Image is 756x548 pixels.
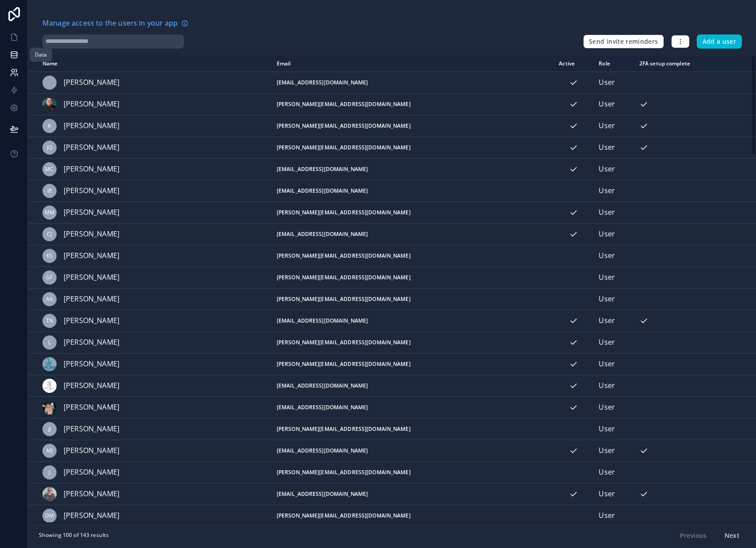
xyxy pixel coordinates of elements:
span: [PERSON_NAME] [64,164,119,175]
span: TN [46,317,53,324]
span: L [48,339,51,346]
span: User [599,380,615,392]
td: [EMAIL_ADDRESS][DOMAIN_NAME] [271,223,554,245]
span: [PERSON_NAME] [64,358,119,370]
span: [PERSON_NAME] [64,120,119,132]
span: User [599,315,615,327]
span: User [599,337,615,348]
span: [PERSON_NAME] [64,423,119,435]
th: Role [593,56,634,72]
div: scrollable content [28,56,756,522]
td: [PERSON_NAME][EMAIL_ADDRESS][DOMAIN_NAME] [271,461,554,483]
span: [PERSON_NAME] [64,467,119,478]
span: [PERSON_NAME] [64,185,119,197]
span: [PERSON_NAME] [64,250,119,262]
span: IR [47,187,52,194]
span: Showing 100 of 143 results [39,532,109,539]
span: MC [45,166,53,173]
span: [PERSON_NAME] [64,228,119,240]
span: [PERSON_NAME] [64,510,119,521]
button: Send invite reminders [583,34,664,49]
td: [EMAIL_ADDRESS][DOMAIN_NAME] [271,180,554,202]
td: [PERSON_NAME][EMAIL_ADDRESS][DOMAIN_NAME] [271,202,554,223]
span: [PERSON_NAME] [64,293,119,305]
span: [PERSON_NAME] [64,488,119,500]
td: [PERSON_NAME][EMAIL_ADDRESS][DOMAIN_NAME] [271,288,554,310]
span: GF [46,274,53,281]
span: User [599,164,615,175]
span: User [599,142,615,153]
span: [PERSON_NAME] [64,380,119,392]
th: Email [271,56,554,72]
span: User [599,120,615,132]
th: 2FA setup complete [634,56,727,72]
span: User [599,272,615,283]
span: DM [45,512,54,519]
span: User [599,185,615,197]
span: [PERSON_NAME] [64,142,119,153]
td: [EMAIL_ADDRESS][DOMAIN_NAME] [271,375,554,396]
td: [PERSON_NAME][EMAIL_ADDRESS][DOMAIN_NAME] [271,137,554,158]
span: JJ [48,426,51,433]
td: [PERSON_NAME][EMAIL_ADDRESS][DOMAIN_NAME] [271,266,554,288]
button: Add a user [697,34,742,49]
span: AA [46,296,53,303]
td: [EMAIL_ADDRESS][DOMAIN_NAME] [271,440,554,461]
span: User [599,228,615,240]
span: User [599,445,615,457]
td: [PERSON_NAME][EMAIL_ADDRESS][DOMAIN_NAME] [271,418,554,440]
span: Manage access to the users in your app [42,18,178,29]
span: [PERSON_NAME] [64,445,119,457]
span: MJ [46,447,53,454]
button: Next [718,528,745,543]
span: User [599,77,615,88]
span: User [599,358,615,370]
span: User [599,488,615,500]
span: User [599,402,615,413]
div: Data [35,51,47,58]
td: [PERSON_NAME][EMAIL_ADDRESS][DOMAIN_NAME] [271,93,554,115]
span: [PERSON_NAME] [64,99,119,110]
span: User [599,99,615,110]
span: CJ [47,231,52,238]
span: [PERSON_NAME] [64,207,119,218]
td: [PERSON_NAME][EMAIL_ADDRESS][DOMAIN_NAME] [271,115,554,137]
span: J [49,469,50,476]
span: K [48,122,51,129]
span: KS [46,252,53,259]
td: [PERSON_NAME][EMAIL_ADDRESS][DOMAIN_NAME] [271,353,554,375]
td: [PERSON_NAME][EMAIL_ADDRESS][DOMAIN_NAME] [271,505,554,526]
td: [EMAIL_ADDRESS][DOMAIN_NAME] [271,310,554,331]
span: User [599,510,615,521]
th: Active [554,56,593,72]
td: [EMAIL_ADDRESS][DOMAIN_NAME] [271,158,554,180]
span: User [599,207,615,218]
td: [EMAIL_ADDRESS][DOMAIN_NAME] [271,72,554,93]
td: [EMAIL_ADDRESS][DOMAIN_NAME] [271,483,554,505]
span: MM [45,209,54,216]
span: User [599,467,615,478]
td: [PERSON_NAME][EMAIL_ADDRESS][DOMAIN_NAME] [271,245,554,266]
span: [PERSON_NAME] [64,315,119,327]
th: Name [28,56,271,72]
span: User [599,423,615,435]
span: User [599,293,615,305]
a: Manage access to the users in your app [42,18,188,29]
td: [PERSON_NAME][EMAIL_ADDRESS][DOMAIN_NAME] [271,331,554,353]
span: JQ [47,144,52,151]
td: [EMAIL_ADDRESS][DOMAIN_NAME] [271,396,554,418]
span: User [599,250,615,262]
span: [PERSON_NAME] [64,77,119,88]
span: [PERSON_NAME] [64,402,119,413]
span: [PERSON_NAME] [64,337,119,348]
span: [PERSON_NAME] [64,272,119,283]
